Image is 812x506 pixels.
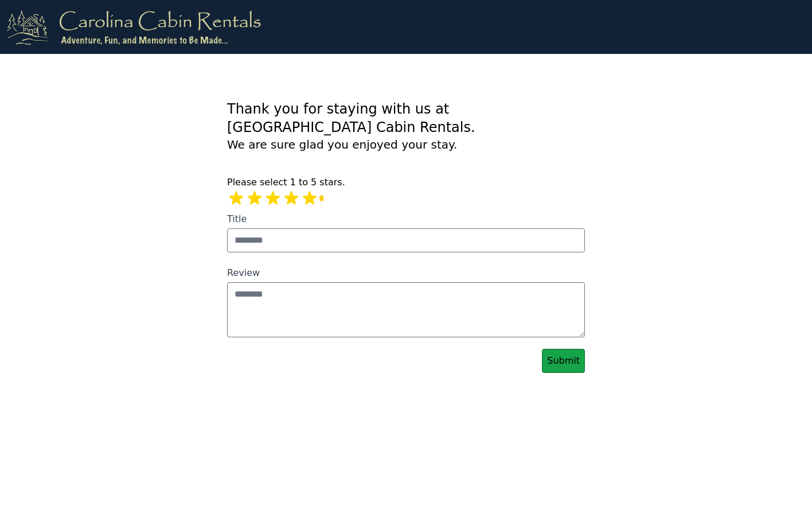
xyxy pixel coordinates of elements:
span: Title [227,213,247,224]
h1: Thank you for staying with us at [GEOGRAPHIC_DATA] Cabin Rentals. [227,100,585,137]
span: Review [227,267,260,278]
p: We are sure glad you enjoyed your stay. [227,137,585,162]
p: Please select 1 to 5 stars. [227,176,585,189]
input: Title [227,228,585,252]
img: logo.png [7,9,261,45]
a: Submit [542,349,585,373]
textarea: Review [227,282,585,337]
